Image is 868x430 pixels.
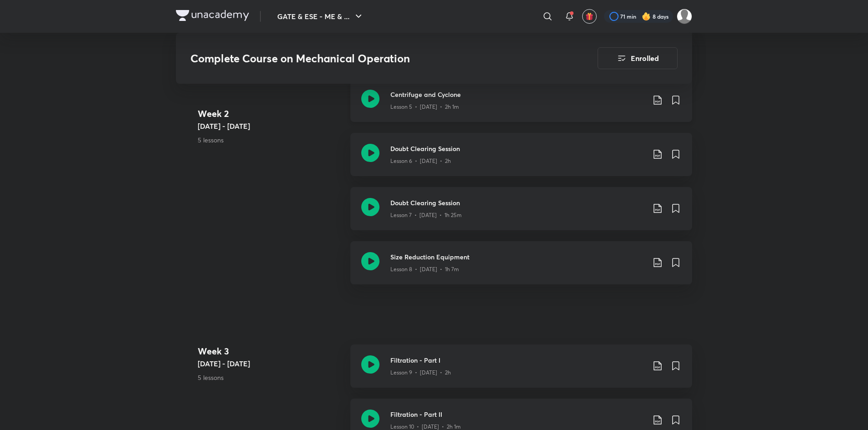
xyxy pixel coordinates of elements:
h3: Filtration - Part I [390,355,645,365]
button: Enrolled [598,47,678,69]
h5: [DATE] - [DATE] [198,121,343,132]
h4: Week 2 [198,107,343,121]
h5: [DATE] - [DATE] [198,358,343,369]
button: avatar [582,9,597,24]
img: avatar [585,12,594,20]
h4: Week 3 [198,344,343,358]
button: GATE & ESE - ME & ... [272,7,369,25]
p: Lesson 5 • [DATE] • 2h 1m [390,103,459,111]
a: Doubt Clearing SessionLesson 7 • [DATE] • 1h 25m [350,187,692,241]
a: Size Reduction EquipmentLesson 8 • [DATE] • 1h 7m [350,241,692,295]
p: Lesson 9 • [DATE] • 2h [390,369,451,377]
h3: Doubt Clearing Session [390,198,645,207]
img: Company Logo [176,10,249,21]
img: Prakhar Mishra [677,9,692,24]
p: 5 lessons [198,135,343,145]
h3: Size Reduction Equipment [390,252,645,262]
p: 5 lessons [198,373,343,382]
p: Lesson 8 • [DATE] • 1h 7m [390,265,459,273]
h3: Centrifuge and Cyclone [390,90,645,99]
img: streak [642,12,651,21]
h3: Filtration - Part II [390,410,645,419]
a: Centrifuge and CycloneLesson 5 • [DATE] • 2h 1m [350,79,692,133]
a: Filtration - Part ILesson 9 • [DATE] • 2h [350,344,692,399]
p: Lesson 7 • [DATE] • 1h 25m [390,211,462,219]
h3: Complete Course on Mechanical Operation [190,52,546,65]
a: Doubt Clearing SessionLesson 6 • [DATE] • 2h [350,133,692,187]
p: Lesson 6 • [DATE] • 2h [390,157,451,165]
a: Company Logo [176,10,249,23]
h3: Doubt Clearing Session [390,144,645,153]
